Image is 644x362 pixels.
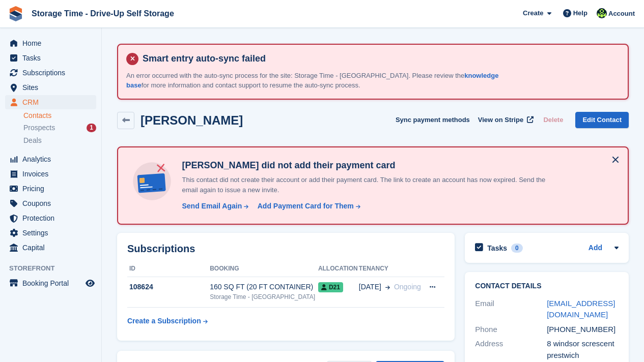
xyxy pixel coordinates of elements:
[5,211,96,225] a: menu
[23,111,96,120] a: Contacts
[254,201,361,212] a: Add Payment Card for Them
[539,112,567,129] button: Delete
[127,243,444,255] h2: Subscriptions
[23,135,96,146] a: Deals
[5,182,96,196] a: menu
[5,51,96,65] a: menu
[5,226,96,240] a: menu
[5,66,96,80] a: menu
[547,324,619,336] div: [PHONE_NUMBER]
[474,112,536,129] a: View on Stripe
[5,36,96,50] a: menu
[210,282,318,292] div: 160 SQ FT (20 FT CONTAINER)
[5,240,96,255] a: menu
[318,282,343,292] span: D21
[22,276,83,290] span: Booking Portal
[127,282,210,292] div: 108624
[547,338,619,350] div: 8 windsor screscent
[130,160,174,203] img: no-card-linked-e7822e413c904bf8b177c4d89f31251c4716f9871600ec3ca5bfc59e148c83f4.svg
[22,51,83,65] span: Tasks
[547,299,615,319] a: [EMAIL_ADDRESS][DOMAIN_NAME]
[210,292,318,301] div: Storage Time - [GEOGRAPHIC_DATA]
[22,167,83,181] span: Invoices
[5,80,96,95] a: menu
[9,263,101,274] span: Storefront
[22,226,83,240] span: Settings
[547,350,619,361] div: prestwich
[5,196,96,210] a: menu
[178,175,559,195] p: This contact did not create their account or add their payment card. The link to create an accoun...
[22,152,83,166] span: Analytics
[359,282,381,292] span: [DATE]
[5,167,96,181] a: menu
[573,8,587,18] span: Help
[23,136,42,145] span: Deals
[141,113,243,127] h2: [PERSON_NAME]
[318,261,359,277] th: Allocation
[22,196,83,210] span: Coupons
[127,312,208,330] a: Create a Subscription
[396,112,470,129] button: Sync payment methods
[182,201,242,212] div: Send Email Again
[23,123,96,133] a: Prospects 1
[178,160,559,171] h4: [PERSON_NAME] did not add their payment card
[138,53,620,65] h4: Smart entry auto-sync failed
[608,9,635,19] span: Account
[126,71,508,90] p: An error occurred with the auto-sync process for the site: Storage Time - [GEOGRAPHIC_DATA]. Plea...
[359,261,423,277] th: Tenancy
[22,95,83,109] span: CRM
[475,298,547,321] div: Email
[487,244,507,253] h2: Tasks
[475,324,547,336] div: Phone
[258,201,354,212] div: Add Payment Card for Them
[5,152,96,166] a: menu
[475,282,619,290] h2: Contact Details
[575,112,629,129] a: Edit Contact
[27,5,178,22] a: Storage Time - Drive-Up Self Storage
[22,66,83,80] span: Subscriptions
[22,211,83,225] span: Protection
[84,277,96,289] a: Preview store
[22,80,83,95] span: Sites
[210,261,318,277] th: Booking
[8,6,23,21] img: stora-icon-8386f47178a22dfd0bd8f6a31ec36ba5ce8667c1dd55bd0f319d3a0aa187defe.svg
[478,115,523,125] span: View on Stripe
[5,95,96,109] a: menu
[127,261,210,277] th: ID
[511,244,523,253] div: 0
[23,123,55,133] span: Prospects
[394,283,421,291] span: Ongoing
[22,240,83,255] span: Capital
[597,8,607,18] img: Laaibah Sarwar
[22,182,83,196] span: Pricing
[22,36,83,50] span: Home
[87,124,96,132] div: 1
[5,276,96,290] a: menu
[523,8,543,18] span: Create
[589,243,602,254] a: Add
[127,316,201,326] div: Create a Subscription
